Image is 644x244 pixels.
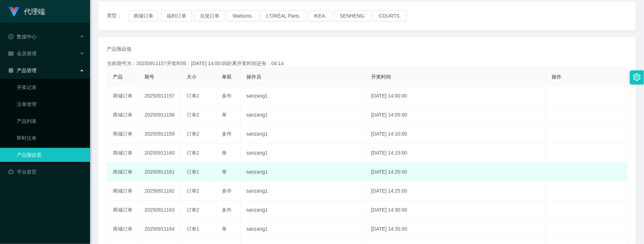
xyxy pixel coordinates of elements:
[222,112,227,118] span: 单
[187,74,197,80] span: 大小
[113,74,123,80] span: 产品
[17,80,84,94] a: 开奖记录
[161,10,192,21] button: 福利订单
[241,182,366,201] td: sanzang1
[187,207,199,213] span: 订单2
[241,163,366,182] td: sanzang1
[222,207,232,213] span: 多件
[187,131,199,137] span: 订单2
[222,150,227,156] span: 单
[222,131,232,137] span: 多件
[187,93,199,99] span: 订单2
[261,10,306,21] button: L'ORÉAL Paris.
[107,60,627,67] div: 当前期号为：20250911157开奖时间：[DATE] 14:00:00距离开奖时间还有：04:14
[222,93,232,99] span: 多件
[308,10,332,21] button: IKEA.
[8,8,45,14] a: 代理端
[17,97,84,111] a: 注单管理
[366,220,546,239] td: [DATE] 14:35:00
[241,201,366,220] td: sanzang1
[366,106,546,125] td: [DATE] 14:05:00
[194,10,225,21] button: 兑现订单
[8,165,84,179] a: 图标: dashboard平台首页
[8,34,13,39] i: 图标: check-circle-o
[139,182,181,201] td: 20250911162
[633,73,641,81] i: 图标: setting
[139,201,181,220] td: 20250911163
[139,163,181,182] td: 20250911161
[366,182,546,201] td: [DATE] 14:25:00
[366,144,546,163] td: [DATE] 14:15:00
[241,87,366,106] td: sanzang1
[241,125,366,144] td: sanzang1
[241,144,366,163] td: sanzang1
[107,144,139,163] td: 商城订单
[8,7,20,17] img: logo.9652507e.png
[139,125,181,144] td: 20250911159
[241,220,366,239] td: sanzang1
[144,74,154,80] span: 期号
[227,10,259,21] button: Watsons.
[8,34,37,39] span: 数据中心
[107,220,139,239] td: 商城订单
[187,112,199,118] span: 订单2
[107,163,139,182] td: 商城订单
[246,74,261,80] span: 操作员
[17,114,84,128] a: 产品列表
[187,150,199,156] span: 订单2
[17,148,84,162] a: 产品预设置
[187,188,199,194] span: 订单2
[222,188,232,194] span: 多件
[107,125,139,144] td: 商城订单
[366,163,546,182] td: [DATE] 14:20:00
[366,201,546,220] td: [DATE] 14:30:00
[222,74,232,80] span: 单双
[24,0,45,23] h1: 代理端
[8,51,13,56] i: 图标: table
[8,68,13,73] i: 图标: appstore-o
[107,182,139,201] td: 商城订单
[17,131,84,145] a: 即时注单
[366,125,546,144] td: [DATE] 14:10:00
[222,169,227,175] span: 单
[222,226,227,232] span: 单
[552,74,561,80] span: 操作
[241,106,366,125] td: sanzang1
[107,87,139,106] td: 商城订单
[139,87,181,106] td: 20250911157
[107,10,128,21] span: 类型：
[107,106,139,125] td: 商城订单
[139,144,181,163] td: 20250911160
[334,10,371,21] button: SENHENG.
[139,106,181,125] td: 20250911158
[187,169,199,175] span: 订单1
[373,10,407,21] button: COURTS.
[366,87,546,106] td: [DATE] 14:00:00
[139,220,181,239] td: 20250911164
[371,74,391,80] span: 开奖时间
[8,51,37,56] span: 会员管理
[107,201,139,220] td: 商城订单
[107,45,131,53] span: 产品预设值
[128,10,159,21] button: 商城订单
[187,226,199,232] span: 订单1
[8,68,37,73] span: 产品管理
